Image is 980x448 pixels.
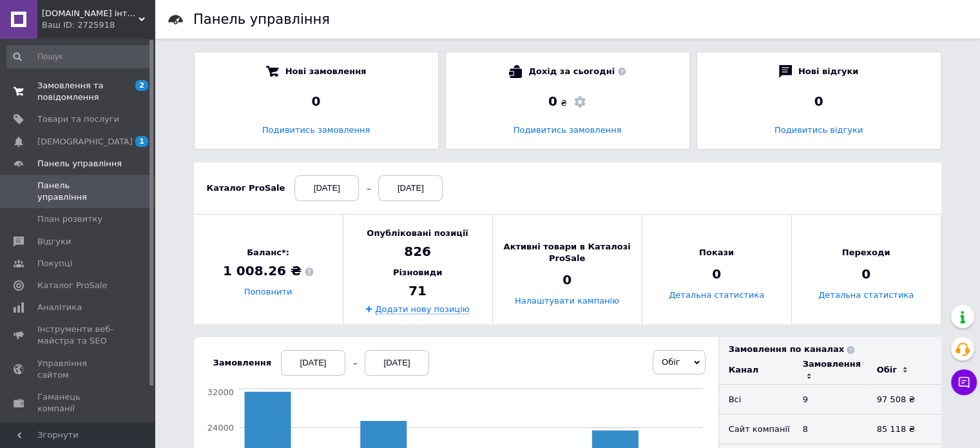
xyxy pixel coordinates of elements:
div: Обіг [877,364,897,376]
div: [DATE] [281,350,345,376]
span: Переходи [842,247,890,258]
span: Товари та послуги [37,113,119,125]
span: Гаманець компанії [37,391,119,414]
a: Подивитись замовлення [514,125,622,135]
span: 71 [408,282,427,300]
span: 1 [135,136,148,147]
a: Налаштувати кампанію [515,297,619,306]
input: Пошук [6,45,152,68]
div: [DATE] [294,175,359,201]
tspan: 24000 [207,423,233,433]
span: Каталог ProSale [37,280,107,291]
div: 0 [710,92,928,110]
div: Ваш ID: 2725918 [42,19,155,31]
span: Обіг [662,357,680,367]
td: Сайт компанії [719,414,793,444]
button: Чат з покупцем [951,369,977,395]
span: Покупці [37,258,72,269]
span: 0 [548,93,557,109]
span: План розвитку [37,213,102,225]
span: 1 008.26 ₴ [223,262,313,280]
span: Активні товари в Каталозі ProSale [493,241,642,264]
span: 0 [562,271,572,289]
a: Детальна статистика [818,291,914,300]
span: Опубліковані позиції [367,228,468,239]
div: 0 [207,92,425,110]
span: Інструменти веб-майстра та SEO [37,324,119,347]
tspan: 32000 [207,387,233,397]
a: Додати нову позицію [375,304,469,314]
span: Відгуки [37,236,71,248]
span: Баланс*: [223,247,313,258]
td: 8 [793,414,867,444]
td: Всi [719,385,793,414]
span: Різновиди [393,267,442,278]
td: 9 [793,385,867,414]
span: Аналітика [37,302,82,313]
span: 826 [404,242,431,260]
span: Управління сайтом [37,358,119,381]
span: 2 [135,80,148,91]
a: Подивитись відгуки [774,125,863,135]
span: Покази [699,247,734,258]
span: Дохід за сьогодні [528,65,625,78]
span: Нові замовлення [285,65,367,78]
h1: Панель управління [193,12,330,27]
span: [DEMOGRAPHIC_DATA] [37,136,133,148]
a: Детальна статистика [669,291,764,300]
td: 85 118 ₴ [867,414,941,444]
span: KOTUGOROSHKO.KIEV.UA інтернет - магазин дитячих товарів Коляски Автокрісла Кроватки Іграшки [42,8,139,19]
span: 0 [861,266,870,284]
span: ₴ [561,97,567,109]
span: Замовлення та повідомлення [37,80,119,103]
a: Подивитись замовлення [262,125,370,135]
span: Нові відгуки [798,65,858,78]
td: Канал [719,355,793,385]
span: Панель управління [37,158,122,170]
span: 0 [712,266,721,284]
div: Замовлення [213,357,271,369]
div: Замовлення [803,358,861,370]
span: Панель управління [37,180,119,203]
div: Каталог ProSale [207,182,285,194]
a: Поповнити [244,287,293,297]
div: [DATE] [365,350,429,376]
div: Замовлення по каналах [729,344,941,355]
div: [DATE] [378,175,443,201]
td: 97 508 ₴ [867,385,941,414]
